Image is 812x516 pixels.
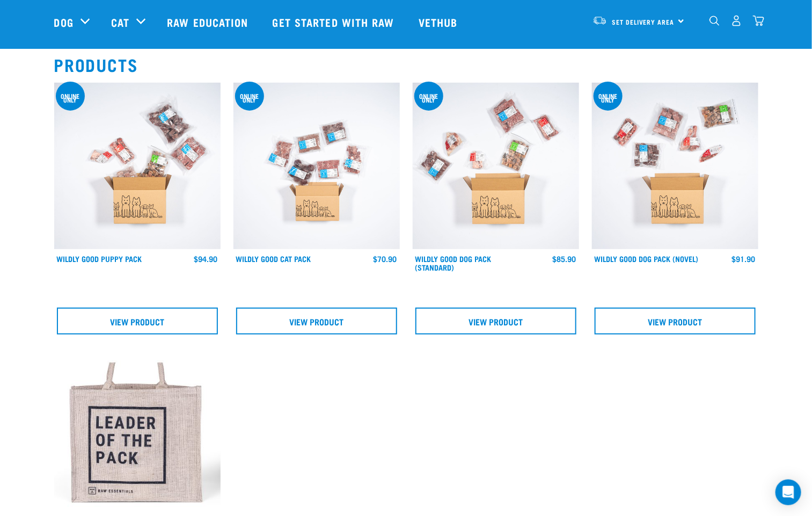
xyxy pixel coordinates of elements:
[592,16,607,25] img: van-moving.png
[262,1,408,43] a: Get started with Raw
[595,308,756,335] a: View Product
[776,479,801,505] div: Open Intercom Messenger
[415,257,492,269] a: Wildly Good Dog Pack (Standard)
[753,15,764,26] img: home-icon@2x.png
[594,94,623,101] div: Online Only
[413,83,579,249] img: Dog 0 2sec
[553,255,576,263] div: $85.90
[612,20,675,24] span: Set Delivery Area
[233,83,400,249] img: Cat 0 2sec
[111,14,129,30] a: Cat
[54,83,221,249] img: Puppy 0 2sec
[732,255,756,263] div: $91.90
[54,14,74,30] a: Dog
[236,257,311,260] a: Wildly Good Cat Pack
[156,1,261,43] a: Raw Education
[56,94,85,101] div: Online Only
[709,16,720,26] img: home-icon-1@2x.png
[57,257,142,260] a: Wildly Good Puppy Pack
[194,255,218,263] div: $94.90
[595,257,699,260] a: Wildly Good Dog Pack (Novel)
[592,83,758,249] img: Dog Novel 0 2sec
[414,94,443,101] div: Online Only
[54,55,758,74] h2: Products
[408,1,471,43] a: Vethub
[731,15,742,26] img: user.png
[374,255,397,263] div: $70.90
[415,308,576,335] a: View Product
[235,94,264,101] div: ONLINE ONLY
[57,308,218,335] a: View Product
[236,308,397,335] a: View Product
